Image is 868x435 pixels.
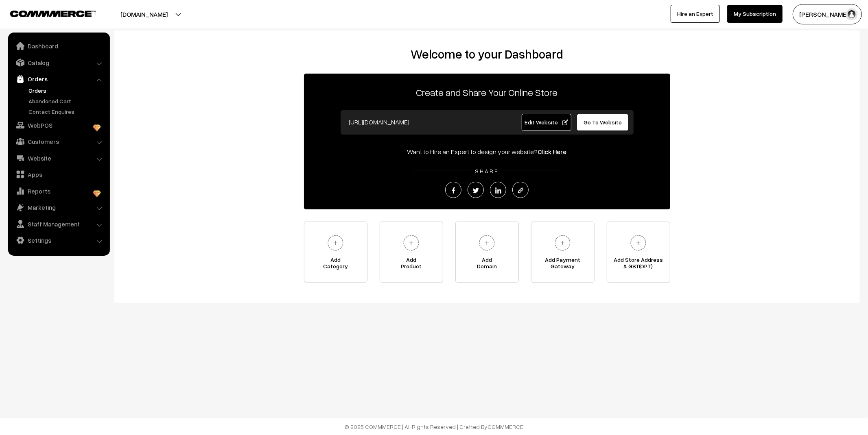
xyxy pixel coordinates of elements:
[584,119,622,126] span: Go To Website
[304,257,367,273] span: Add Category
[304,147,670,157] div: Want to Hire an Expert to design your website?
[10,72,107,86] a: Orders
[122,47,852,61] h2: Welcome to your Dashboard
[10,118,107,133] a: WebPOS
[304,85,670,100] p: Create and Share Your Online Store
[10,39,107,53] a: Dashboard
[10,200,107,215] a: Marketing
[456,257,518,273] span: Add Domain
[627,232,649,254] img: plus.svg
[531,222,595,283] a: Add PaymentGateway
[455,222,519,283] a: AddDomain
[10,55,107,70] a: Catalog
[26,97,107,105] a: Abandoned Cart
[10,233,107,248] a: Settings
[488,423,524,430] a: COMMMERCE
[727,5,783,23] a: My Subscription
[10,184,107,198] a: Reports
[92,4,196,24] button: [DOMAIN_NAME]
[324,232,347,254] img: plus.svg
[471,167,503,174] span: SHARE
[10,151,107,165] a: Website
[26,86,107,95] a: Orders
[10,167,107,182] a: Apps
[10,217,107,231] a: Staff Management
[304,222,367,283] a: AddCategory
[400,232,422,254] img: plus.svg
[525,119,568,126] span: Edit Website
[846,8,858,20] img: user
[380,222,443,283] a: AddProduct
[10,8,81,18] a: COMMMERCE
[476,232,498,254] img: plus.svg
[793,4,862,24] button: [PERSON_NAME]
[10,134,107,149] a: Customers
[380,257,443,273] span: Add Product
[26,107,107,116] a: Contact Enquires
[531,257,594,273] span: Add Payment Gateway
[607,222,670,283] a: Add Store Address& GST(OPT)
[538,148,567,156] a: Click Here
[607,257,670,273] span: Add Store Address & GST(OPT)
[522,114,571,131] a: Edit Website
[671,5,720,23] a: Hire an Expert
[10,11,96,17] img: COMMMERCE
[551,232,574,254] img: plus.svg
[577,114,629,131] a: Go To Website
